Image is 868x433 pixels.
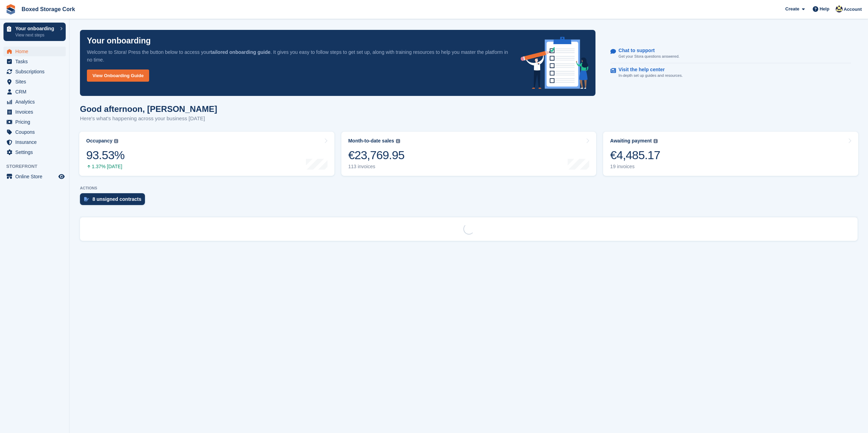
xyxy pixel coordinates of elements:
[87,70,149,82] a: View Onboarding Guide
[341,132,597,176] a: Month-to-date sales €23,769.95 113 invoices
[844,6,862,13] span: Account
[836,6,843,13] img: Adam Paul
[348,148,405,162] div: €23,769.95
[3,117,66,127] a: menu
[15,67,57,76] span: Subscriptions
[15,127,57,137] span: Coupons
[15,57,57,66] span: Tasks
[610,63,851,82] a: Visit the help center In-depth set up guides and resources.
[80,104,217,114] h1: Good afternoon, [PERSON_NAME]
[87,48,510,64] p: Welcome to Stora! Press the button below to access your . It gives you easy to follow steps to ge...
[3,57,66,66] a: menu
[348,138,394,144] div: Month-to-date sales
[15,32,57,38] p: View next steps
[610,164,660,170] div: 19 invoices
[19,3,78,15] a: Boxed Storage Cork
[15,107,57,117] span: Invoices
[3,23,66,41] a: Your onboarding View next steps
[610,44,851,63] a: Chat to support Get your Stora questions answered.
[57,172,66,181] a: Preview store
[610,148,660,162] div: €4,485.17
[80,193,148,209] a: 8 unsigned contracts
[84,197,89,201] img: contract_signature_icon-13c848040528278c33f63329250d36e43548de30e8caae1d1a13099fd9432cc5.svg
[396,139,400,143] img: icon-info-grey-7440780725fd019a000dd9b08b2336e03edf1995a4989e88bcd33f0948082b44.svg
[15,172,57,181] span: Online Store
[3,147,66,157] a: menu
[80,115,217,123] p: Here's what's happening across your business [DATE]
[15,47,57,56] span: Home
[6,163,69,170] span: Storefront
[610,138,652,144] div: Awaiting payment
[86,148,124,162] div: 93.53%
[785,6,799,13] span: Create
[3,107,66,117] a: menu
[3,127,66,137] a: menu
[3,47,66,56] a: menu
[15,77,57,87] span: Sites
[15,137,57,147] span: Insurance
[618,48,674,54] p: Chat to support
[92,196,141,202] div: 8 unsigned contracts
[86,138,112,144] div: Occupancy
[87,37,151,45] p: Your onboarding
[86,164,124,170] div: 1.37% [DATE]
[348,164,405,170] div: 113 invoices
[15,26,57,31] p: Your onboarding
[3,67,66,76] a: menu
[618,67,677,73] p: Visit the help center
[3,77,66,87] a: menu
[3,137,66,147] a: menu
[80,186,858,190] p: ACTIONS
[6,4,16,15] img: stora-icon-8386f47178a22dfd0bd8f6a31ec36ba5ce8667c1dd55bd0f319d3a0aa187defe.svg
[15,147,57,157] span: Settings
[654,139,658,143] img: icon-info-grey-7440780725fd019a000dd9b08b2336e03edf1995a4989e88bcd33f0948082b44.svg
[618,54,679,59] p: Get your Stora questions answered.
[3,97,66,107] a: menu
[114,139,118,143] img: icon-info-grey-7440780725fd019a000dd9b08b2336e03edf1995a4989e88bcd33f0948082b44.svg
[3,172,66,181] a: menu
[15,117,57,127] span: Pricing
[210,49,270,55] strong: tailored onboarding guide
[618,73,683,79] p: In-depth set up guides and resources.
[15,97,57,107] span: Analytics
[15,87,57,97] span: CRM
[820,6,829,13] span: Help
[3,87,66,97] a: menu
[79,132,334,176] a: Occupancy 93.53% 1.37% [DATE]
[603,132,858,176] a: Awaiting payment €4,485.17 19 invoices
[521,37,589,89] img: onboarding-info-6c161a55d2c0e0a8cae90662b2fe09162a5109e8cc188191df67fb4f79e88e88.svg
